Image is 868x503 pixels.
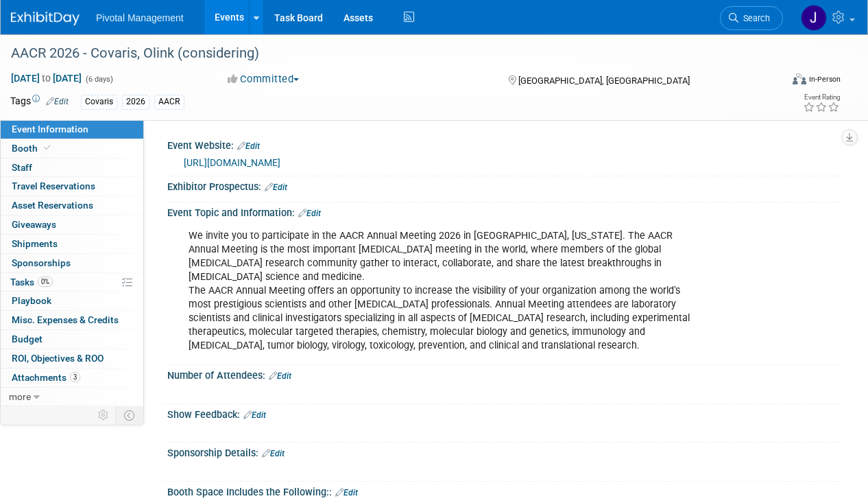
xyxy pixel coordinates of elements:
[12,219,56,230] span: Giveaways
[12,124,88,134] span: Event Information
[12,314,119,325] span: Misc. Expenses & Credits
[265,183,287,192] a: Edit
[167,404,841,422] div: Show Feedback:
[719,71,841,92] div: Event Format
[167,482,841,500] div: Booth Space Includes the Following::
[12,180,95,191] span: Travel Reservations
[6,41,770,66] div: AACR 2026 - Covaris, Olink (considering)
[154,95,184,109] div: AACR
[96,12,184,23] span: Pivotal Management
[1,177,143,196] a: Travel Reservations
[801,5,827,31] img: Jessica Gatton
[1,139,143,158] a: Booth
[179,222,708,360] div: We invite you to participate in the AACR Annual Meeting 2026 in [GEOGRAPHIC_DATA], [US_STATE]. Th...
[46,97,69,106] a: Edit
[1,273,143,292] a: Tasks0%
[12,295,51,306] span: Playbook
[1,311,143,329] a: Misc. Expenses & Credits
[1,120,143,139] a: Event Information
[40,73,53,84] span: to
[10,277,53,288] span: Tasks
[12,162,32,173] span: Staff
[167,365,841,383] div: Number of Attendees:
[1,254,143,272] a: Sponsorships
[184,157,280,168] a: [URL][DOMAIN_NAME]
[9,391,31,402] span: more
[1,388,143,406] a: more
[81,95,117,109] div: Covaris
[1,159,143,177] a: Staff
[12,200,93,211] span: Asset Reservations
[10,94,69,110] td: Tags
[84,75,113,84] span: (6 days)
[808,74,841,84] div: In-Person
[793,73,806,84] img: Format-Inperson.png
[116,406,144,424] td: Toggle Event Tabs
[12,238,58,249] span: Shipments
[1,349,143,368] a: ROI, Objectives & ROO
[1,196,143,215] a: Asset Reservations
[44,144,51,152] i: Booth reservation complete
[70,372,80,382] span: 3
[92,406,116,424] td: Personalize Event Tab Strip
[223,72,304,86] button: Committed
[1,330,143,349] a: Budget
[38,277,53,287] span: 0%
[269,371,291,381] a: Edit
[12,334,43,344] span: Budget
[518,75,690,86] span: [GEOGRAPHIC_DATA], [GEOGRAPHIC_DATA]
[11,12,80,25] img: ExhibitDay
[1,292,143,310] a: Playbook
[167,443,841,460] div: Sponsorship Details:
[12,143,53,154] span: Booth
[335,488,358,498] a: Edit
[12,353,104,364] span: ROI, Objectives & ROO
[12,372,80,383] span: Attachments
[122,95,149,109] div: 2026
[1,369,143,387] a: Attachments3
[12,257,71,268] span: Sponsorships
[738,13,770,23] span: Search
[237,141,260,151] a: Edit
[1,215,143,234] a: Giveaways
[167,202,841,220] div: Event Topic and Information:
[262,449,285,458] a: Edit
[720,6,783,30] a: Search
[10,72,82,84] span: [DATE] [DATE]
[298,209,321,218] a: Edit
[167,176,841,194] div: Exhibitor Prospectus:
[167,135,841,153] div: Event Website:
[803,94,840,101] div: Event Rating
[1,235,143,253] a: Shipments
[243,410,266,420] a: Edit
